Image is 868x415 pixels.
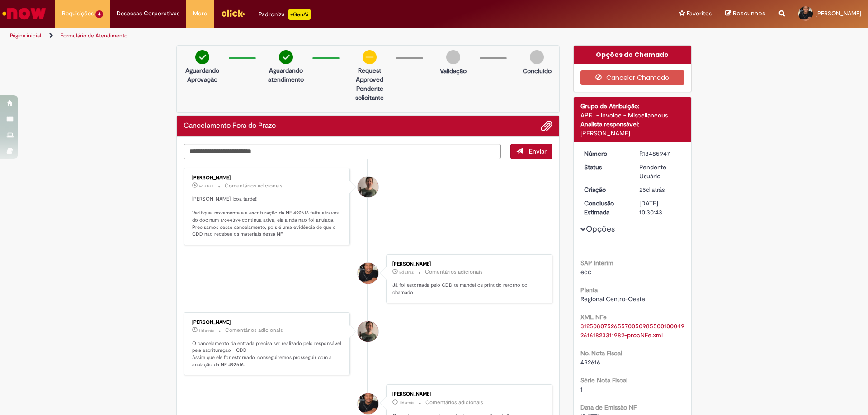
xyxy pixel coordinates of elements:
dt: Conclusão Estimada [577,199,633,217]
div: [PERSON_NAME] [192,175,343,181]
img: check-circle-green.png [279,50,293,64]
time: 22/09/2025 11:52:24 [399,270,414,275]
img: ServiceNow [1,5,47,23]
div: Grupo de Atribuição: [580,102,685,111]
div: 05/09/2025 16:43:09 [639,185,681,194]
span: Rascunhos [733,9,765,18]
dt: Status [577,163,633,172]
b: Planta [580,286,598,294]
button: Adicionar anexos [541,120,552,132]
div: R13485947 [639,149,681,158]
span: Regional Centro-Oeste [580,295,645,303]
span: Enviar [529,147,547,155]
p: O cancelamento da entrada precisa ser realizado pelo responsável pela escrituração - CDD Assim qu... [192,340,343,368]
span: ecc [580,268,591,276]
p: [PERSON_NAME], boa tarde!! Verifiquei novamente e a escrituração da NF 492616 feita através do do... [192,196,343,238]
div: [DATE] 10:30:43 [639,199,681,217]
div: [PERSON_NAME] [392,392,543,397]
p: +GenAi [288,9,311,20]
textarea: Digite sua mensagem aqui... [184,144,501,159]
div: [PERSON_NAME] [392,261,543,267]
div: Opções do Chamado [574,46,692,64]
div: Alan Felipe Cazotto De Lima [358,177,378,197]
time: 24/09/2025 14:53:47 [199,183,213,189]
img: check-circle-green.png [195,50,209,64]
span: 4 [95,10,103,18]
div: Analista responsável: [580,120,685,129]
img: click_logo_yellow_360x200.png [221,6,245,20]
b: No. Nota Fiscal [580,349,622,357]
small: Comentários adicionais [225,326,283,334]
div: APFJ - Invoice - Miscellaneous [580,111,685,120]
dt: Criação [577,185,633,194]
img: circle-minus.png [363,50,377,64]
span: 11d atrás [199,328,214,333]
div: Padroniza [259,9,311,20]
small: Comentários adicionais [425,268,483,276]
p: Já foi estornada pelo CDD te mandei os print do retorno do chamado [392,282,543,296]
small: Comentários adicionais [425,399,483,406]
a: Download de 31250807526557005098550010004926161823311982-procNFe.xml [580,322,684,339]
span: Favoritos [687,9,712,18]
span: 25d atrás [639,186,665,194]
time: 05/09/2025 16:43:09 [639,186,665,194]
span: Requisições [62,9,94,18]
b: SAP Interim [580,259,613,267]
h2: Cancelamento Fora do Prazo Histórico de tíquete [184,122,276,130]
div: Pendente Usuário [639,163,681,181]
span: 492616 [580,358,600,366]
p: Pendente solicitante [348,84,392,102]
p: Aguardando atendimento [264,66,308,84]
div: Jonatas Pinheiro De Amorim [358,393,378,414]
p: Concluído [523,66,552,75]
small: Comentários adicionais [225,182,283,190]
div: [PERSON_NAME] [192,320,343,325]
div: Jonatas Pinheiro De Amorim [358,263,378,284]
button: Cancelar Chamado [580,70,685,85]
span: 6d atrás [199,183,213,189]
ul: Trilhas de página [7,28,572,44]
b: Data de Emissão NF [580,403,637,411]
dt: Número [577,149,633,158]
div: Alan Felipe Cazotto De Lima [358,321,378,342]
p: Validação [440,66,467,75]
time: 19/09/2025 11:04:57 [199,328,214,333]
span: 8d atrás [399,270,414,275]
span: 1 [580,385,583,393]
a: Rascunhos [725,9,765,18]
button: Enviar [510,144,552,159]
b: Série Nota Fiscal [580,376,627,384]
a: Página inicial [10,32,41,39]
p: request approved [348,66,392,84]
time: 19/09/2025 09:01:41 [399,400,414,406]
span: 11d atrás [399,400,414,406]
a: Formulário de Atendimento [61,32,127,39]
div: [PERSON_NAME] [580,129,685,138]
img: img-circle-grey.png [446,50,460,64]
img: img-circle-grey.png [530,50,544,64]
p: Aguardando Aprovação [180,66,224,84]
span: Despesas Corporativas [117,9,179,18]
span: More [193,9,207,18]
b: XML NFe [580,313,607,321]
span: [PERSON_NAME] [816,9,861,17]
